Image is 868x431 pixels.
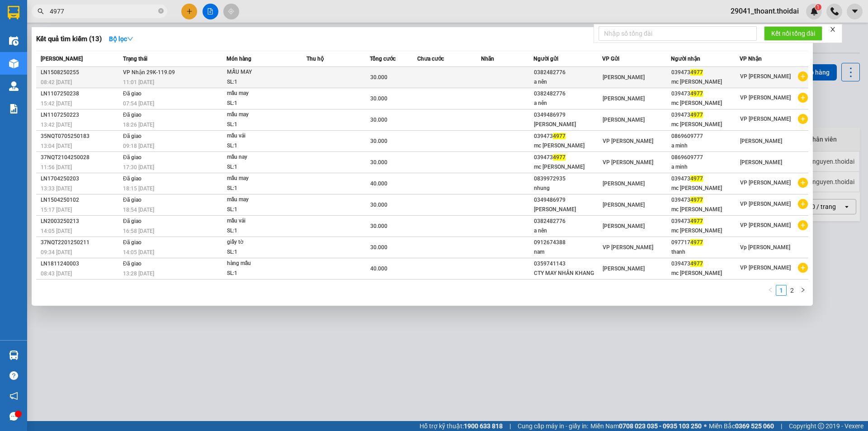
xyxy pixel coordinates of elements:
div: LN1704250203 [41,174,120,184]
div: 0869609777 [671,153,739,162]
div: SL: 1 [227,184,295,194]
a: 2 [787,285,797,295]
li: Previous Page [765,285,776,296]
span: [PERSON_NAME] [41,56,83,62]
span: 30.000 [370,159,387,166]
span: 4977 [690,197,703,203]
div: mc [PERSON_NAME] [671,226,739,236]
div: giấy tờ [227,237,295,247]
span: Người gửi [533,56,558,62]
div: LN1107250223 [41,110,120,120]
span: 30.000 [370,223,387,229]
span: Đã giao [123,90,142,97]
span: 18:26 [DATE] [123,122,154,128]
div: 35NQT0705250183 [41,132,120,141]
span: 30.000 [370,244,387,251]
span: left [768,287,773,293]
li: 1 [776,285,787,296]
img: warehouse-icon [9,81,19,91]
div: 039473 [671,89,739,99]
div: mẫu may [227,195,295,205]
span: Nhãn [481,56,494,62]
span: 30.000 [370,74,387,81]
div: SL: 1 [227,120,295,130]
span: VP Gửi [602,56,619,62]
span: question-circle [9,371,18,380]
span: 30.000 [370,202,387,208]
div: nam [534,247,602,257]
div: LN1811240003 [41,259,120,269]
div: a minh [671,162,739,172]
div: mc [PERSON_NAME] [671,120,739,129]
span: Kết nối tổng đài [771,28,815,38]
img: logo-vxr [8,6,19,19]
div: mẫu vải [227,131,295,141]
span: Người nhận [671,56,700,62]
div: SL: 1 [227,77,295,87]
span: 4977 [690,218,703,224]
div: 039473 [671,68,739,77]
div: mẫu may [227,110,295,120]
span: [PERSON_NAME] [603,180,645,187]
span: 30.000 [370,95,387,102]
span: notification [9,392,18,400]
span: Đã giao [123,133,142,139]
div: mẫu may [227,89,295,99]
span: search [38,8,44,14]
div: MẪU MAY [227,67,295,77]
span: [PERSON_NAME] [603,202,645,208]
span: VP [PERSON_NAME] [603,138,653,144]
span: plus-circle [798,71,808,81]
div: 097717 [671,238,739,247]
span: Đã giao [123,239,142,246]
span: Đã giao [123,218,142,224]
span: 4977 [690,90,703,97]
div: a nên [534,77,602,87]
span: [PERSON_NAME] [603,265,645,272]
span: 18:15 [DATE] [123,185,154,192]
span: 30.000 [370,138,387,144]
div: mc [PERSON_NAME] [671,269,739,278]
span: plus-circle [798,199,808,209]
div: 0382482776 [534,89,602,99]
span: [PERSON_NAME] [603,117,645,123]
div: mc [PERSON_NAME] [671,205,739,214]
span: Món hàng [226,56,251,62]
span: VP [PERSON_NAME] [603,159,653,166]
span: Đã giao [123,154,142,161]
div: 039473 [534,153,602,162]
div: SL: 1 [227,205,295,215]
div: hàng mẫu [227,259,295,269]
div: SL: 1 [227,247,295,257]
div: 039473 [671,259,739,269]
div: a minh [671,141,739,151]
span: 4977 [553,154,566,161]
strong: Bộ lọc [109,35,133,43]
li: Next Page [797,285,808,296]
div: LN1508250255 [41,68,120,77]
span: 14:05 [DATE] [41,228,72,234]
span: close-circle [158,8,164,14]
span: plus-circle [798,263,808,273]
input: Nhập số tổng đài [599,26,757,41]
div: 0382482776 [534,217,602,226]
span: VP [PERSON_NAME] [740,95,791,101]
span: [PERSON_NAME] [603,95,645,102]
span: 13:04 [DATE] [41,143,72,149]
span: 4977 [553,133,566,139]
div: a nên [534,226,602,236]
div: SL: 1 [227,162,295,172]
span: 4977 [690,239,703,246]
span: 09:18 [DATE] [123,143,154,149]
span: 4977 [690,175,703,182]
span: Đã giao [123,260,142,267]
div: mc [PERSON_NAME] [671,99,739,108]
span: 4977 [690,260,703,267]
div: 039473 [534,132,602,141]
div: LN2003250213 [41,217,120,226]
h3: Kết quả tìm kiếm ( 13 ) [36,34,102,44]
div: 37NQT2104250028 [41,153,120,162]
div: 039473 [671,174,739,184]
span: 15:17 [DATE] [41,207,72,213]
span: Đã giao [123,112,142,118]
